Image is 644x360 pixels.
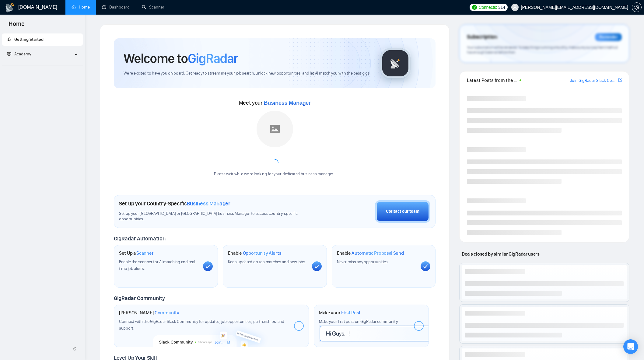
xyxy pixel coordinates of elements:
span: First Post [341,310,361,316]
span: Business Manager [264,100,311,106]
h1: Set up your Country-Specific [119,200,230,207]
li: Getting Started [2,33,83,46]
span: export [618,78,622,82]
span: Enable the scanner for AI matching and real-time job alerts. [119,259,196,271]
img: slackcommunity-bg.png [153,319,270,347]
span: fund-projection-screen [7,52,11,56]
span: Opportunity Alerts [243,250,282,256]
span: Keep updated on top matches and new jobs. [228,259,306,264]
a: Join GigRadar Slack Community [570,77,617,84]
span: Business Manager [187,200,230,207]
span: Never miss any opportunities. [337,259,389,264]
span: Scanner [136,250,153,256]
span: Academy [14,51,31,57]
span: 314 [498,4,505,11]
span: loading [270,158,279,167]
h1: Welcome to [124,50,238,67]
button: setting [632,2,642,12]
div: Open Intercom Messenger [623,339,638,354]
h1: Set Up a [119,250,153,256]
div: Contact our team [386,208,419,215]
a: export [618,77,622,83]
img: logo [5,3,15,12]
span: We're excited to have you on board. Get ready to streamline your job search, unlock new opportuni... [124,71,370,76]
a: setting [632,5,642,10]
img: gigradar-logo.png [380,48,411,79]
div: Reminder [595,33,622,41]
span: Meet your [239,100,311,106]
a: homeHome [72,5,90,10]
img: placeholder.png [257,111,293,147]
li: Academy Homepage [2,63,83,67]
span: Subscription [467,32,497,42]
h1: Enable [337,250,404,256]
span: Connect with the GigRadar Slack Community for updates, job opportunities, partnerships, and support. [119,319,284,331]
span: Your subscription will be renewed. To keep things running smoothly, make sure your payment method... [467,45,618,55]
h1: Enable [228,250,282,256]
span: GigRadar [188,50,238,67]
div: Please wait while we're looking for your dedicated business manager... [210,171,339,177]
h1: [PERSON_NAME] [119,310,179,316]
h1: Make your [319,310,361,316]
span: Community [155,310,179,316]
span: rocket [7,37,11,41]
span: Getting Started [14,37,44,42]
a: dashboardDashboard [102,5,130,10]
span: double-left [72,346,79,352]
span: Deals closed by similar GigRadar users [459,249,542,259]
span: Make your first post on GigRadar community. [319,319,398,324]
button: Contact our team [375,200,430,223]
img: upwork-logo.png [472,5,477,10]
span: Automatic Proposal Send [352,250,404,256]
span: GigRadar Automation [114,235,165,242]
span: Home [4,19,30,32]
span: Academy [7,51,31,57]
a: searchScanner [142,5,164,10]
span: user [513,5,517,9]
span: Latest Posts from the GigRadar Community [467,76,518,84]
span: GigRadar Community [114,295,165,302]
span: Set up your [GEOGRAPHIC_DATA] or [GEOGRAPHIC_DATA] Business Manager to access country-specific op... [119,211,306,222]
span: Connects: [479,4,497,11]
